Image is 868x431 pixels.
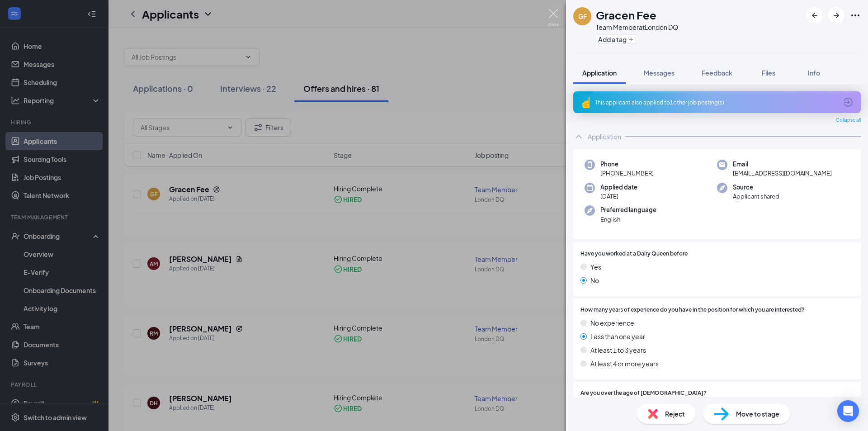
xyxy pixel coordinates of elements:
[733,183,779,192] span: Source
[644,69,675,77] span: Messages
[665,409,685,419] span: Reject
[573,131,584,142] svg: ChevronUp
[762,69,775,77] span: Files
[590,262,601,272] span: Yes
[590,345,646,355] span: At least 1 to 3 years
[590,359,659,369] span: At least 4 or more years
[596,34,636,44] button: PlusAdd a tag
[578,12,587,21] div: GF
[628,37,634,42] svg: Plus
[733,169,832,178] span: [EMAIL_ADDRESS][DOMAIN_NAME]
[736,409,779,419] span: Move to stage
[843,97,854,108] svg: ArrowCircle
[837,400,859,422] div: Open Intercom Messenger
[733,192,779,201] span: Applicant shared
[600,183,637,192] span: Applied date
[596,23,678,32] div: Team Member at London DQ
[580,306,805,314] span: How many years of experience do you have in the position for which you are interested?
[809,10,820,21] svg: ArrowLeftNew
[600,205,656,214] span: Preferred language
[600,192,637,201] span: [DATE]
[702,69,732,77] span: Feedback
[600,215,656,224] span: English
[600,169,654,178] span: [PHONE_NUMBER]
[831,10,842,21] svg: ArrowRight
[590,332,645,341] span: Less than one year
[600,160,654,169] span: Phone
[580,250,688,258] span: Have you worked at a Dairy Queen before
[590,275,599,285] span: No
[588,132,621,141] div: Application
[807,7,823,24] button: ArrowLeftNew
[582,69,617,77] span: Application
[850,10,861,21] svg: Ellipses
[733,160,832,169] span: Email
[580,389,707,398] span: Are you over the age of [DEMOGRAPHIC_DATA]?
[836,117,861,124] span: Collapse all
[595,99,837,106] div: This applicant also applied to 1 other job posting(s)
[828,7,844,24] button: ArrowRight
[596,7,656,23] h1: Gracen Fee
[590,318,634,328] span: No experience
[808,69,820,77] span: Info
